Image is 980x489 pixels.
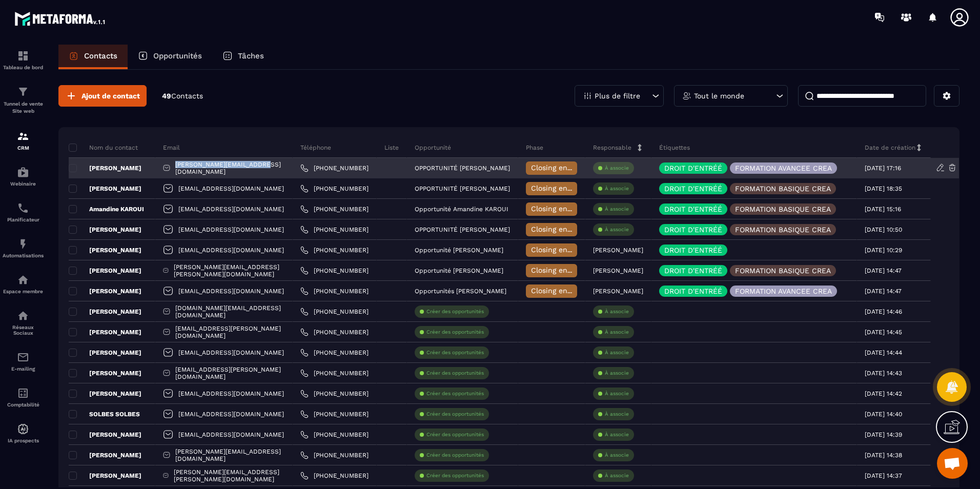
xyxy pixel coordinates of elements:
[17,50,29,62] img: formation
[300,431,369,439] a: [PHONE_NUMBER]
[84,51,117,60] p: Contacts
[531,205,589,213] span: Closing en cours
[69,205,144,213] p: Amandine KAROUI
[300,369,369,377] a: [PHONE_NUMBER]
[735,267,831,274] p: FORMATION BASIQUE CREA
[69,410,140,418] p: SOLBES SOLBES
[3,194,44,230] a: schedulerschedulerPlanificateur
[3,100,44,115] p: Tunnel de vente Site web
[69,369,141,377] p: [PERSON_NAME]
[595,92,640,99] p: Plus de filtre
[17,310,29,322] img: social-network
[659,144,690,152] p: Étiquettes
[17,423,29,435] img: automations
[426,411,484,418] p: Créer des opportunités
[531,287,589,295] span: Closing en cours
[664,206,722,213] p: DROIT D'ENTRÉÉ
[865,349,902,356] p: [DATE] 14:44
[426,370,484,377] p: Créer des opportunités
[212,45,274,69] a: Tâches
[69,144,138,152] p: Nom du contact
[605,185,629,192] p: À associe
[426,431,484,438] p: Créer des opportunités
[17,387,29,399] img: accountant
[426,472,484,479] p: Créer des opportunités
[300,349,369,357] a: [PHONE_NUMBER]
[17,86,29,98] img: formation
[69,472,141,480] p: [PERSON_NAME]
[605,308,629,315] p: À associe
[415,165,510,172] p: OPPORTUNITÉ [PERSON_NAME]
[865,329,902,336] p: [DATE] 14:45
[69,431,141,439] p: [PERSON_NAME]
[300,205,369,213] a: [PHONE_NUMBER]
[3,366,44,372] p: E-mailing
[3,438,44,443] p: IA prospects
[69,390,141,398] p: [PERSON_NAME]
[664,247,722,254] p: DROIT D'ENTRÉÉ
[415,144,451,152] p: Opportunité
[3,230,44,266] a: automationsautomationsAutomatisations
[17,130,29,142] img: formation
[865,390,902,397] p: [DATE] 14:42
[735,288,832,295] p: FORMATION AVANCEE CREA
[865,452,902,459] p: [DATE] 14:38
[69,226,141,234] p: [PERSON_NAME]
[162,91,203,101] p: 49
[865,144,915,152] p: Date de création
[531,246,589,254] span: Closing en cours
[426,390,484,397] p: Créer des opportunités
[3,65,44,70] p: Tableau de bord
[593,144,631,152] p: Responsable
[735,165,832,172] p: FORMATION AVANCEE CREA
[593,267,643,274] p: [PERSON_NAME]
[238,51,264,60] p: Tâches
[58,45,128,69] a: Contacts
[865,472,902,479] p: [DATE] 14:37
[865,411,902,418] p: [DATE] 14:40
[426,452,484,459] p: Créer des opportunités
[735,206,831,213] p: FORMATION BASIQUE CREA
[605,226,629,233] p: À associe
[3,379,44,415] a: accountantaccountantComptabilité
[300,472,369,480] a: [PHONE_NUMBER]
[735,185,831,192] p: FORMATION BASIQUE CREA
[865,370,902,377] p: [DATE] 14:43
[605,472,629,479] p: À associe
[300,246,369,254] a: [PHONE_NUMBER]
[865,431,902,438] p: [DATE] 14:39
[593,288,643,295] p: [PERSON_NAME]
[735,226,831,233] p: FORMATION BASIQUE CREA
[605,411,629,418] p: À associe
[69,349,141,357] p: [PERSON_NAME]
[526,144,543,152] p: Phase
[384,144,399,152] p: Liste
[865,165,901,172] p: [DATE] 17:16
[605,206,629,213] p: À associe
[171,92,203,100] span: Contacts
[17,202,29,214] img: scheduler
[3,324,44,336] p: Réseaux Sociaux
[415,288,506,295] p: Opportunités [PERSON_NAME]
[865,226,902,233] p: [DATE] 10:50
[3,343,44,379] a: emailemailE-mailing
[664,165,722,172] p: DROIT D'ENTRÉÉ
[605,349,629,356] p: À associe
[300,267,369,275] a: [PHONE_NUMBER]
[415,226,510,233] p: OPPORTUNITÉ [PERSON_NAME]
[3,266,44,302] a: automationsautomationsEspace membre
[69,267,141,275] p: [PERSON_NAME]
[3,402,44,407] p: Comptabilité
[415,206,508,213] p: Opportunité Amandine KAROUI
[694,92,744,99] p: Tout le monde
[531,184,589,192] span: Closing en cours
[300,410,369,418] a: [PHONE_NUMBER]
[69,308,141,316] p: [PERSON_NAME]
[300,226,369,234] a: [PHONE_NUMBER]
[865,267,902,274] p: [DATE] 14:47
[3,253,44,258] p: Automatisations
[605,165,629,172] p: À associe
[3,181,44,187] p: Webinaire
[58,85,147,107] button: Ajout de contact
[163,144,180,152] p: Email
